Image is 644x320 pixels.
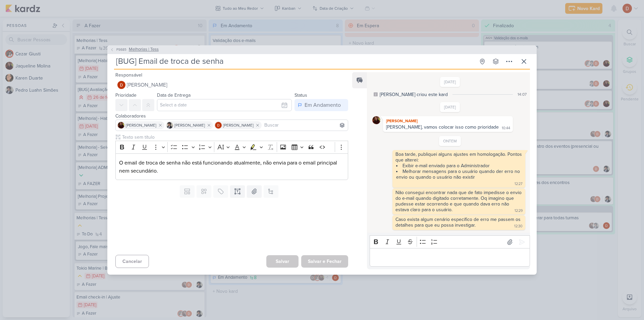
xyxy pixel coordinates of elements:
[129,46,159,53] span: Melhorias | Tess
[117,81,125,89] img: Davi Elias Teixeira
[380,91,448,98] div: [PERSON_NAME] criou este kard
[118,122,124,129] img: Jaqueline Molina
[174,122,205,128] span: [PERSON_NAME]
[110,46,159,53] button: PS685 Melhorias | Tess
[114,55,475,67] input: Kard Sem Título
[115,112,348,120] div: Colaboradores
[115,153,348,180] div: Editor editing area: main
[263,121,346,129] input: Buscar
[127,81,167,89] span: [PERSON_NAME]
[115,141,348,154] div: Editor toolbar
[223,122,254,128] span: [PERSON_NAME]
[115,255,149,268] button: Cancelar
[119,159,344,175] p: O email de troca de senha não está funcionando atualmente, não envia para o email principal nem s...
[215,122,222,129] img: Davi Elias Teixeira
[121,134,348,141] input: Texto sem título
[515,181,523,187] div: 12:27
[294,92,307,98] label: Status
[166,122,173,129] img: Pedro Luahn Simões
[372,116,380,124] img: Jaqueline Molina
[515,208,523,214] div: 12:29
[386,124,499,130] div: [PERSON_NAME], vamos colocar isso como prioridade
[115,79,348,91] button: [PERSON_NAME]
[115,92,137,98] label: Prioridade
[305,101,341,109] div: Em Andamento
[396,169,522,180] li: Melhorar mensagens para o usuário quando der erro no envio ou quando o usuário não existir
[384,118,512,124] div: [PERSON_NAME]
[518,91,527,97] div: 14:07
[502,126,510,131] div: 10:44
[370,235,530,248] div: Editor toolbar
[396,163,522,169] li: Exibir e-mail enviado para o Administrador
[395,190,523,213] div: Não consegui encontrar nada que de fato impedisse o envio do e-mail quando digitado corretamente....
[395,151,522,163] div: Boa tarde, publiquei alguns ajustes em homologação. Pontos que alterei:
[514,224,523,229] div: 12:30
[115,72,142,78] label: Responsável
[115,47,127,52] span: PS685
[294,99,348,111] button: Em Andamento
[157,92,191,98] label: Data de Entrega
[126,122,156,128] span: [PERSON_NAME]
[395,217,522,228] div: Caso exista algum cenário especifico de erro me passem os detalhes para que eu possa investigar.
[157,99,292,111] input: Select a date
[370,248,530,267] div: Editor editing area: main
